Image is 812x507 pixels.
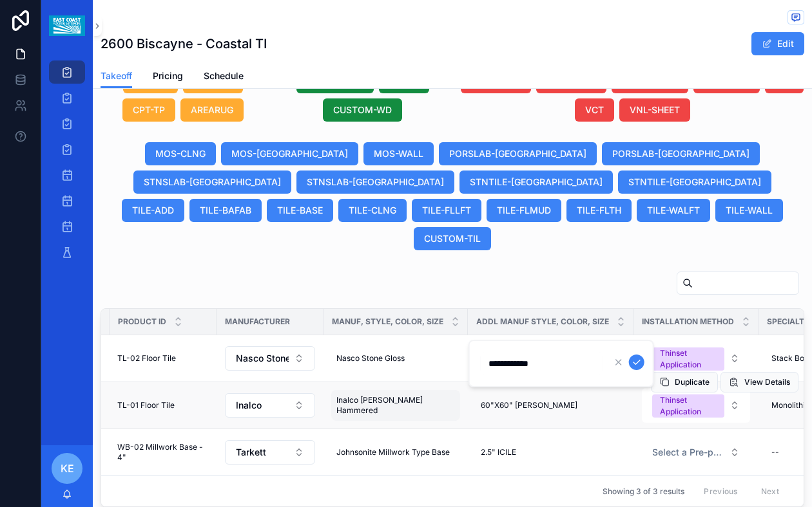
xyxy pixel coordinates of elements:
[101,35,267,53] h1: 2600 Biscayne - Coastal TI
[637,199,710,222] button: TILE-WALFT
[630,104,680,116] span: VNL-SHEET
[618,171,771,194] button: STNTILE-[GEOGRAPHIC_DATA]
[236,399,262,412] span: Inalco
[225,346,315,371] button: Select Button
[771,400,809,410] span: Monolithic
[585,104,604,116] span: VCT
[224,439,316,465] a: Select Button
[204,64,244,90] a: Schedule
[414,227,491,250] button: CUSTOM-TIL
[133,171,291,194] button: STNSLAB-[GEOGRAPHIC_DATA]
[225,317,290,327] span: Manufacturer
[602,142,760,165] button: PORSLAB-[GEOGRAPHIC_DATA]
[118,317,166,327] span: Product ID
[675,377,710,387] span: Duplicate
[481,400,577,410] span: 60"X60" [PERSON_NAME]
[744,377,790,387] span: View Details
[424,232,481,245] span: CUSTOM-TIL
[323,98,402,122] button: CUSTOM-WD
[331,348,460,369] a: Nasco Stone Gloss
[641,387,751,423] a: Select Button
[628,176,761,189] span: STNTILE-[GEOGRAPHIC_DATA]
[49,15,84,36] img: App logo
[577,204,621,217] span: TILE-FLTH
[338,199,407,222] button: TILE-CLNG
[224,346,316,371] a: Select Button
[641,440,751,465] a: Select Button
[660,394,717,418] div: Thinset Application
[715,199,783,222] button: TILE-WALL
[660,347,717,371] div: Thinset Application
[439,142,597,165] button: PORSLAB-[GEOGRAPHIC_DATA]
[652,446,724,459] span: Select a Pre-populated Installation Method
[603,486,684,497] span: Showing 3 of 3 results
[117,400,175,410] span: TL-01 Floor Tile
[225,393,315,418] button: Select Button
[153,69,183,82] span: Pricing
[481,447,516,457] span: 2.5" ICILE
[133,104,165,116] span: CPT-TP
[331,442,460,463] a: Johnsonite Millwork Type Base
[144,176,281,189] span: STNSLAB-[GEOGRAPHIC_DATA]
[204,69,244,82] span: Schedule
[651,372,718,392] button: Duplicate
[61,461,74,476] span: KE
[236,446,266,459] span: Tarkett
[487,199,561,222] button: TILE-FLMUD
[41,51,93,281] div: scrollable content
[189,199,262,222] button: TILE-BAFAB
[333,104,392,116] span: CUSTOM-WD
[101,64,132,89] a: Takeoff
[200,204,251,217] span: TILE-BAFAB
[497,204,551,217] span: TILE-FLMUD
[422,204,471,217] span: TILE-FLLFT
[412,199,481,222] button: TILE-FLLFT
[332,317,443,327] span: Manuf, Style, Color, Size
[751,32,804,55] button: Edit
[117,442,209,463] a: WB-02 Millwork Base - 4"
[642,341,750,376] button: Select Button
[476,442,626,463] a: 2.5" ICILE
[470,176,603,189] span: STNTILE-[GEOGRAPHIC_DATA]
[155,147,206,160] span: MOS-CLNG
[349,204,396,217] span: TILE-CLNG
[647,204,700,217] span: TILE-WALFT
[225,440,315,465] button: Select Button
[374,147,423,160] span: MOS-WALL
[231,147,348,160] span: MOS-[GEOGRAPHIC_DATA]
[642,441,750,464] button: Select Button
[336,395,455,416] span: Inalco [PERSON_NAME] Hammered
[224,392,316,418] a: Select Button
[720,372,798,392] button: View Details
[619,98,690,122] button: VNL-SHEET
[459,171,613,194] button: STNTILE-[GEOGRAPHIC_DATA]
[336,353,405,364] span: Nasco Stone Gloss
[191,104,233,116] span: AREARUG
[122,98,175,122] button: CPT-TP
[117,353,209,364] a: TL-02 Floor Tile
[575,98,614,122] button: VCT
[566,199,632,222] button: TILE-FLTH
[612,147,749,160] span: PORSLAB-[GEOGRAPHIC_DATA]
[221,142,358,165] button: MOS-[GEOGRAPHIC_DATA]
[122,199,184,222] button: TILE-ADD
[331,390,460,421] a: Inalco [PERSON_NAME] Hammered
[236,352,289,365] span: Nasco Stone and Tile
[476,395,626,416] a: 60"X60" [PERSON_NAME]
[296,171,454,194] button: STNSLAB-[GEOGRAPHIC_DATA]
[726,204,773,217] span: TILE-WALL
[336,447,450,457] span: Johnsonite Millwork Type Base
[153,64,183,90] a: Pricing
[145,142,216,165] button: MOS-CLNG
[363,142,434,165] button: MOS-WALL
[101,69,132,82] span: Takeoff
[307,176,444,189] span: STNSLAB-[GEOGRAPHIC_DATA]
[267,199,333,222] button: TILE-BASE
[642,317,734,327] span: Installation Method
[641,340,751,376] a: Select Button
[277,204,323,217] span: TILE-BASE
[180,98,244,122] button: AREARUG
[476,317,609,327] span: Addl Manuf Style, Color, Size
[642,388,750,423] button: Select Button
